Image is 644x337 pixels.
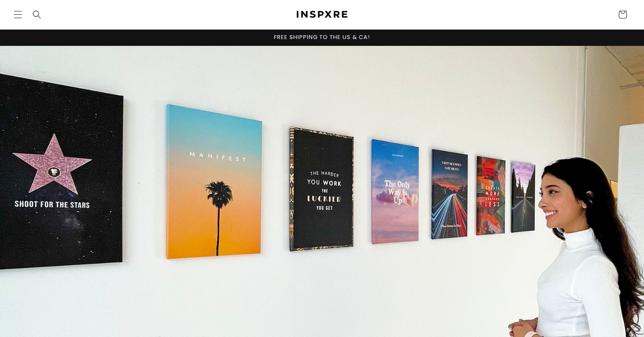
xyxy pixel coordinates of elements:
span: FREE SHIPPING TO THE US & CA! [274,33,370,41]
summary: Menu [9,5,27,24]
div: Announcement [14,30,630,46]
img: INSPXRE [292,9,352,20]
summary: Search [27,5,46,24]
a: INSPXRE [289,6,355,23]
